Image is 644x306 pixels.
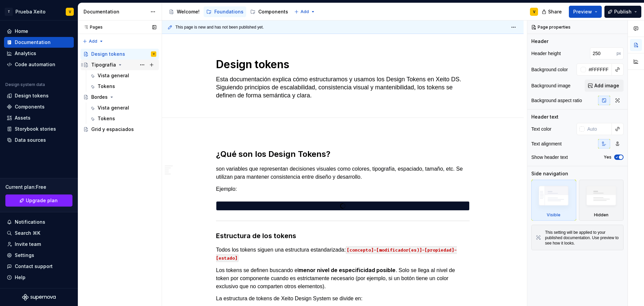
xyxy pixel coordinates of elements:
a: Analytics [4,48,74,59]
p: Los tokens se definen buscando el . Solo se llega al nivel de token por componente cuando es estr... [216,266,470,291]
div: V [69,9,71,14]
a: Assets [4,113,74,123]
span: Add image [594,82,619,89]
div: Background image [531,82,571,89]
span: Upgrade plan [26,197,58,204]
div: Tipografía [91,61,116,68]
div: Notifications [15,219,45,225]
div: Pages [80,25,103,30]
div: Visible [547,212,560,218]
a: Welcome! [166,6,202,17]
a: Design tokens [4,90,74,101]
input: Auto [585,123,612,135]
div: Text alignment [531,140,561,147]
div: Analytics [15,50,36,57]
span: Share [548,8,562,15]
div: Page tree [80,49,159,135]
div: Invite team [15,241,41,248]
p: Todos los tokens siguen una estructura estandarizada: [216,246,470,262]
a: Tipografía [80,59,159,70]
div: Design tokens [91,51,125,57]
div: Text color [531,126,551,132]
a: Data sources [4,135,74,145]
div: Design tokens [15,92,49,99]
span: Preview [573,8,592,15]
button: Add [292,7,317,16]
a: Grid y espaciados [80,124,159,135]
span: This page is new and has not been published yet. [175,25,264,30]
div: V [153,51,155,57]
span: Add [301,9,309,14]
button: Publish [604,6,641,18]
a: Upgrade plan [5,194,72,207]
a: Design tokensV [80,49,159,59]
textarea: Design tokens [215,56,468,73]
a: Storybook stories [4,124,74,134]
svg: Supernova Logo [22,294,56,301]
div: Help [15,274,25,281]
div: Foundations [214,8,244,15]
p: La estructura de tokens de Xeito Design System se divide en: [216,295,470,303]
div: Data sources [15,137,46,143]
input: Auto [590,47,616,59]
div: Bordes [91,94,108,100]
div: Prueba Xeito [15,8,46,15]
button: Contact support [4,261,74,272]
div: V [533,9,535,14]
div: Components [15,103,45,110]
a: Tokens [87,113,159,124]
button: Help [4,272,74,283]
a: Bordes [80,92,159,102]
a: Vista general [87,70,159,81]
a: Foundations [204,6,246,17]
div: Side navigation [531,170,568,177]
code: [concepto]-[modificador(es)]-[propiedad]-[estado] [216,246,457,262]
div: Search ⌘K [15,230,40,236]
div: Hidden [579,180,624,221]
div: Documentation [84,8,147,15]
h3: Estructura de los tokens [216,231,470,241]
button: Notifications [4,217,74,227]
div: Assets [15,115,31,121]
p: px [616,51,621,56]
button: Add [80,37,106,46]
a: Code automation [4,59,74,70]
textarea: Esta documentación explica cómo estructuramos y usamos los Design Tokens en Xeito DS. Siguiendo p... [215,74,468,101]
div: Background color [531,66,568,73]
div: Header text [531,114,558,120]
p: Ejemplo: [216,185,470,193]
a: Vista general [87,102,159,113]
label: Yes [604,155,611,160]
div: This setting will be applied to your published documentation. Use preview to see how it looks. [545,230,619,246]
div: T [5,8,13,16]
input: Auto [586,63,612,76]
div: Background aspect ratio [531,97,582,104]
div: Vista general [98,104,129,111]
div: Documentation [15,39,51,46]
strong: menor nivel de especificidad posible [299,267,395,273]
a: Components [248,6,291,17]
button: TPrueba XeitoV [1,4,76,19]
div: Welcome! [177,8,200,15]
div: Tokens [98,83,115,90]
div: Storybook stories [15,126,56,132]
div: Components [258,8,288,15]
button: Search ⌘K [4,228,74,238]
div: Hidden [594,212,608,218]
button: Preview [569,6,602,18]
div: Grid y espaciados [91,126,134,133]
a: Settings [4,250,74,261]
a: Documentation [4,37,74,48]
div: Settings [15,252,34,259]
p: son variables que representan decisiones visuales como colores, tipografía, espaciado, tamaño, et... [216,165,470,181]
button: Share [538,6,566,18]
span: Add [89,39,97,44]
div: Page tree [166,5,291,18]
div: Header height [531,50,561,57]
div: Contact support [15,263,53,270]
a: Tokens [87,81,159,92]
div: Design system data [5,82,45,87]
a: Invite team [4,239,74,250]
div: Home [15,28,28,35]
